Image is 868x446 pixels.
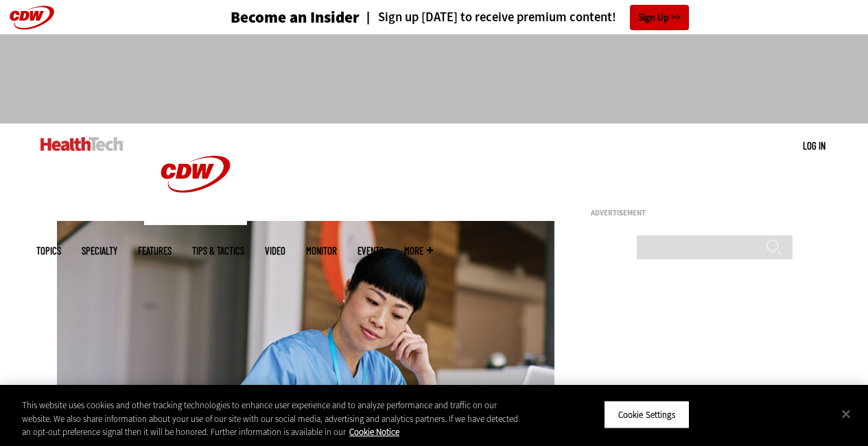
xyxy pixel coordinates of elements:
a: Video [265,246,285,256]
a: Features [138,246,172,256]
a: Events [357,246,384,256]
iframe: advertisement [185,48,684,110]
img: Home [40,137,124,151]
a: Sign Up [630,5,689,30]
a: Become an Insider [179,10,360,25]
button: Close [831,399,861,429]
a: More information about your privacy [349,426,399,438]
a: Log in [803,139,825,152]
iframe: advertisement [591,222,797,394]
span: More [404,246,433,256]
div: This website uses cookies and other tracking technologies to enhance user experience and to analy... [22,399,521,439]
img: Home [144,124,247,225]
a: CDW [144,214,247,228]
span: Topics [36,246,61,256]
a: Sign up [DATE] to receive premium content! [360,11,616,24]
button: Cookie Settings [604,400,690,429]
a: MonITor [306,246,337,256]
span: Specialty [82,246,117,256]
a: Tips & Tactics [192,246,244,256]
h3: Become an Insider [231,10,360,25]
div: User menu [803,139,825,153]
